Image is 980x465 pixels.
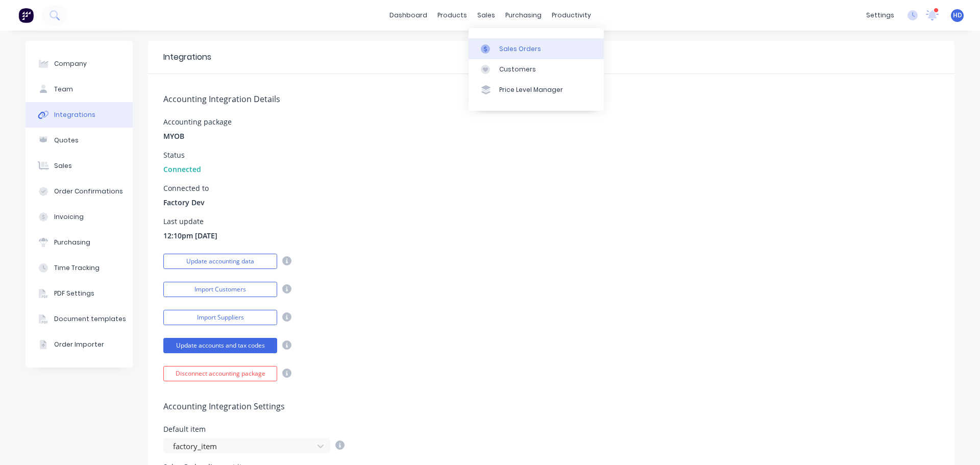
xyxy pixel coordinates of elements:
div: productivity [547,8,596,23]
div: Connected to [163,185,209,192]
div: Sales [54,161,72,170]
button: Import Customers [163,282,277,297]
button: Order Importer [26,332,133,357]
div: Company [54,59,87,68]
img: Factory [18,8,34,23]
div: Price Level Manager [499,85,563,94]
button: Invoicing [26,204,133,230]
button: PDF Settings [26,281,133,306]
div: Order Confirmations [54,187,123,196]
div: Integrations [163,51,211,63]
div: Status [163,152,201,159]
a: Sales Orders [469,38,604,59]
div: PDF Settings [54,289,94,298]
h5: Accounting Integration Settings [163,402,939,411]
span: MYOB [163,131,184,141]
div: purchasing [500,8,547,23]
div: Customers [499,65,536,74]
h5: Accounting Integration Details [163,94,939,104]
div: Document templates [54,314,126,324]
span: HD [953,11,962,20]
button: Sales [26,153,133,179]
div: Order Importer [54,340,104,349]
a: dashboard [384,8,432,23]
button: Import Suppliers [163,310,277,325]
span: 12:10pm [DATE] [163,230,217,241]
button: Purchasing [26,230,133,255]
button: Update accounts and tax codes [163,338,277,353]
a: Customers [469,59,604,80]
div: Time Tracking [54,263,100,273]
div: Invoicing [54,212,84,222]
button: Integrations [26,102,133,128]
div: Default item [163,426,345,433]
a: Price Level Manager [469,80,604,100]
button: Time Tracking [26,255,133,281]
div: Sales Orders [499,44,541,54]
span: Factory Dev [163,197,205,208]
div: products [432,8,472,23]
button: Team [26,77,133,102]
button: Quotes [26,128,133,153]
button: Company [26,51,133,77]
div: Accounting package [163,118,232,126]
div: Purchasing [54,238,90,247]
div: Integrations [54,110,95,119]
span: Connected [163,164,201,175]
button: Order Confirmations [26,179,133,204]
button: Update accounting data [163,254,277,269]
div: settings [861,8,899,23]
div: sales [472,8,500,23]
div: Last update [163,218,217,225]
button: Document templates [26,306,133,332]
div: Quotes [54,136,79,145]
div: Team [54,85,73,94]
button: Disconnect accounting package [163,366,277,381]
